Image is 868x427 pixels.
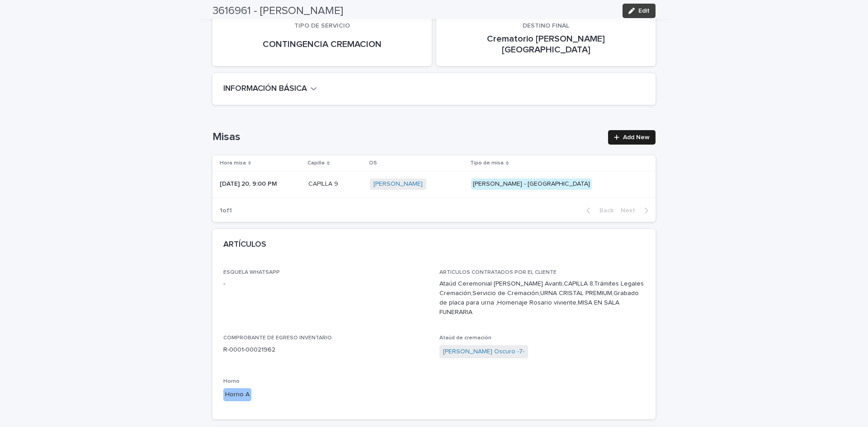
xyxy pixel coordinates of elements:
p: - [223,279,429,289]
a: [PERSON_NAME] [373,180,423,188]
button: Next [617,206,656,215]
p: Tipo de misa [470,158,504,168]
tr: [DATE] 20, 9:00 PM[DATE] 20, 9:00 PM CAPILLA 9CAPILLA 9 [PERSON_NAME] [PERSON_NAME] - [GEOGRAPHIC... [212,171,656,197]
div: [PERSON_NAME] - [GEOGRAPHIC_DATA] [471,178,592,190]
a: [PERSON_NAME] Oscuro -7- [443,347,524,357]
p: OS [369,158,377,168]
span: Add New [623,134,650,141]
p: CONTINGENCIA CREMACION [223,39,421,50]
span: TIPO DE SERVICIO [294,23,350,29]
a: Add New [608,130,656,145]
span: ARTICULOS CONTRATADOS POR EL CLIENTE [439,270,557,275]
p: Capilla [307,158,325,168]
p: R-0001-00021962 [223,345,429,355]
span: Back [594,207,613,214]
p: Hora misa [220,158,246,168]
span: Next [621,207,641,214]
h2: 3616961 - [PERSON_NAME] [212,5,343,18]
p: Crematorio [PERSON_NAME][GEOGRAPHIC_DATA] [447,33,645,55]
p: 1 of 1 [212,200,239,222]
p: Ataúd Ceremonial [PERSON_NAME] Avanti,CAPILLA 8,Trámites Legales Cremación,Servicio de Cremación,... [439,279,645,317]
h1: Misas [212,131,603,144]
span: Edit [638,8,650,14]
h2: ARTÍCULOS [223,240,266,250]
span: ESQUELA WHATSAPP [223,270,280,275]
button: INFORMACIÓN BÁSICA [223,84,317,94]
button: Edit [623,4,656,18]
span: Horno [223,379,240,384]
p: [DATE] 20, 9:00 PM [220,178,279,188]
button: Back [579,206,617,215]
span: DESTINO FINAL [523,23,569,29]
h2: INFORMACIÓN BÁSICA [223,84,307,94]
p: CAPILLA 9 [308,178,340,188]
div: Horno A [223,388,251,401]
span: Ataúd de cremación [439,335,491,341]
span: COMPROBANTE DE EGRESO INVENTARIO [223,335,332,341]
